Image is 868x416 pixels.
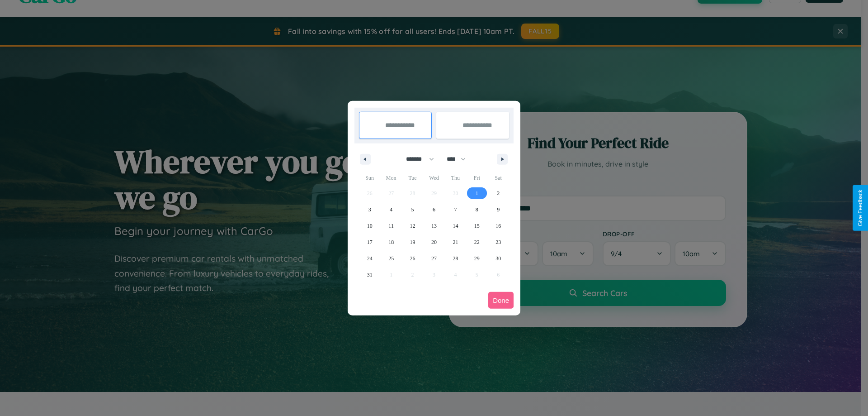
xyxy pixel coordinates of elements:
[495,234,501,250] span: 23
[380,201,401,218] button: 4
[431,234,437,250] span: 20
[488,292,514,309] button: Done
[488,250,509,267] button: 30
[367,234,373,250] span: 17
[359,250,380,267] button: 24
[423,201,444,218] button: 6
[466,250,487,267] button: 29
[466,218,487,234] button: 15
[488,218,509,234] button: 16
[431,250,437,267] span: 27
[476,185,478,201] span: 1
[402,201,423,218] button: 5
[488,171,509,185] span: Sat
[423,250,444,267] button: 27
[423,171,444,185] span: Wed
[359,201,380,218] button: 3
[380,218,401,234] button: 11
[476,201,478,218] span: 8
[497,185,500,201] span: 2
[402,218,423,234] button: 12
[495,218,501,234] span: 16
[474,218,480,234] span: 15
[388,250,394,267] span: 25
[359,171,380,185] span: Sun
[388,234,394,250] span: 18
[423,218,444,234] button: 13
[445,250,466,267] button: 28
[359,218,380,234] button: 10
[402,171,423,185] span: Tue
[466,234,487,250] button: 22
[411,201,414,218] span: 5
[466,185,487,201] button: 1
[380,250,401,267] button: 25
[433,201,435,218] span: 6
[359,234,380,250] button: 17
[431,218,437,234] span: 13
[445,218,466,234] button: 14
[466,171,487,185] span: Fri
[488,185,509,201] button: 2
[488,201,509,218] button: 9
[466,201,487,218] button: 8
[390,201,392,218] span: 4
[454,201,457,218] span: 7
[453,250,458,267] span: 28
[453,234,458,250] span: 21
[388,218,394,234] span: 11
[380,234,401,250] button: 18
[488,234,509,250] button: 23
[445,201,466,218] button: 7
[410,234,415,250] span: 19
[380,171,401,185] span: Mon
[410,250,415,267] span: 26
[402,234,423,250] button: 19
[453,218,458,234] span: 14
[445,234,466,250] button: 21
[495,250,501,267] span: 30
[857,190,863,226] div: Give Feedback
[474,250,480,267] span: 29
[445,171,466,185] span: Thu
[423,234,444,250] button: 20
[410,218,415,234] span: 12
[402,250,423,267] button: 26
[497,201,500,218] span: 9
[474,234,480,250] span: 22
[368,201,371,218] span: 3
[359,267,380,283] button: 31
[367,250,373,267] span: 24
[367,218,373,234] span: 10
[367,267,373,283] span: 31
